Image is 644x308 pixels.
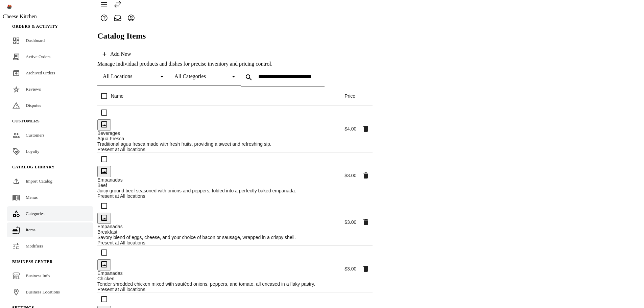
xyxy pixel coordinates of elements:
div: Empanadas [97,177,344,183]
span: $3.00 [344,266,356,271]
div: Name [97,89,344,103]
span: $3.00 [344,219,356,225]
div: Price [344,93,359,99]
a: Customers [7,128,93,143]
div: Beef [97,183,344,188]
a: Archived Orders [7,66,93,80]
a: Categories [7,206,93,221]
a: Loyalty [7,144,93,159]
h2: Catalog Items [97,31,373,41]
span: Menus [26,195,38,200]
a: Modifiers [7,239,93,254]
span: Active Orders [26,54,50,59]
div: Beverages [97,131,344,136]
button: Add New [97,47,137,61]
a: Dashboard [7,33,93,48]
div: Empanadas [97,270,344,276]
span: Business Locations [26,289,60,294]
div: Tender shredded chicken mixed with sautéed onions, peppers, and tomato, all encased in a flaky pa... [97,281,344,287]
a: Import Catalog [7,174,93,189]
span: Customers [26,133,45,138]
span: Categories [26,211,45,216]
div: Present at All locations [97,240,344,245]
span: Reviews [26,87,41,92]
a: Business Info [7,268,93,283]
a: Business Locations [7,285,93,300]
div: Breakfast [97,229,344,235]
div: Name [97,89,123,103]
span: Archived Orders [26,70,55,75]
span: Disputes [26,103,41,108]
div: Empanadas [97,224,344,229]
div: Traditional agua fresca made with fresh fruits, providing a sweet and refreshing sip. [97,141,344,147]
a: Items [7,222,93,237]
div: Juicy ground beef seasoned with onions and peppers, folded into a perfectly baked empanada. [97,188,344,193]
span: All Categories [174,73,206,79]
div: Chicken [97,276,344,281]
span: Import Catalog [26,179,52,184]
a: Active Orders [7,49,93,64]
span: Orders & Activity [12,24,58,29]
div: Savory blend of eggs, cheese, and your choice of bacon or sausage, wrapped in a crispy shell. [97,235,344,240]
span: Dashboard [26,38,45,43]
div: Cheese Kitchen [3,14,97,20]
span: Items [26,227,35,232]
span: Business Center [12,259,53,264]
div: Present at All locations [97,193,344,199]
a: Menus [7,190,93,205]
div: Manage individual products and dishes for precise inventory and pricing control. [97,61,373,67]
div: Add New [110,51,131,57]
div: Present at All locations [97,287,344,292]
span: Modifiers [26,243,43,248]
span: Catalog Library [12,165,55,169]
span: Business Info [26,273,50,278]
a: Disputes [7,98,93,113]
div: Present at All locations [97,147,344,152]
span: $3.00 [344,173,356,178]
span: Loyalty [26,149,39,154]
span: All Locations [103,73,133,79]
div: Agua Fresca [97,136,344,141]
a: Reviews [7,82,93,97]
span: $4.00 [344,126,356,132]
span: Customers [12,119,40,123]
